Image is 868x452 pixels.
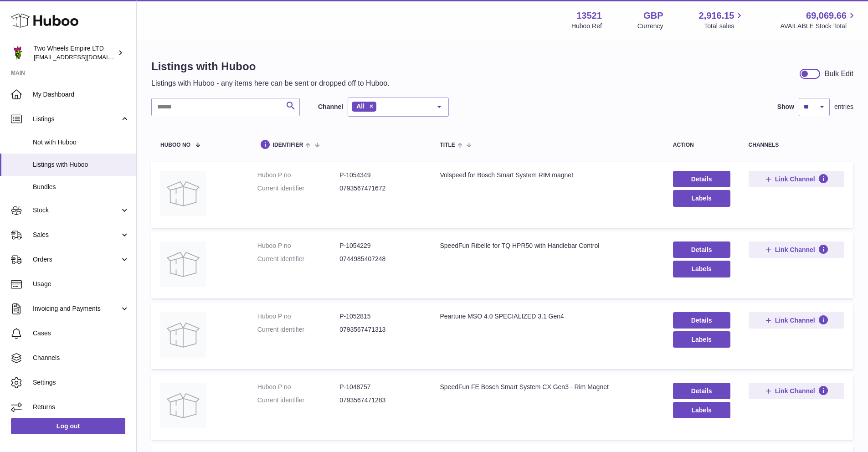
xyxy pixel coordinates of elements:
span: Link Channel [775,175,815,183]
span: Huboo no [160,142,190,148]
dd: 0793567471672 [339,184,421,193]
span: Listings [33,115,120,123]
dt: Current identifier [257,396,339,405]
dd: P-1048757 [339,383,421,391]
span: Settings [33,378,129,387]
div: Two Wheels Empire LTD [34,44,116,62]
div: channels [749,142,844,148]
dd: P-1054229 [339,241,421,250]
span: Not with Huboo [33,138,129,147]
span: Cases [33,329,129,338]
a: 2,916.15 Total sales [699,10,745,31]
span: [EMAIL_ADDRESS][DOMAIN_NAME] [34,53,134,61]
span: Invoicing and Payments [33,304,120,313]
h1: Listings with Huboo [151,59,390,74]
a: Log out [11,418,125,434]
strong: 13521 [576,10,602,22]
span: Channels [33,354,129,362]
span: Link Channel [775,246,815,254]
div: SpeedFun Ribelle for TQ HPR50 with Handlebar Control [440,241,654,250]
button: Labels [673,331,730,348]
a: Details [673,171,730,187]
dt: Current identifier [257,325,339,334]
dd: P-1054349 [339,171,421,180]
dt: Current identifier [257,255,339,263]
dt: Huboo P no [257,241,339,250]
dt: Huboo P no [257,383,339,391]
span: identifier [273,142,303,148]
span: AVAILABLE Stock Total [780,22,857,31]
button: Link Channel [749,312,844,329]
span: title [440,142,455,148]
p: Listings with Huboo - any items here can be sent or dropped off to Huboo. [151,78,390,88]
dt: Current identifier [257,184,339,193]
a: 69,069.66 AVAILABLE Stock Total [780,10,857,31]
button: Labels [673,190,730,206]
span: Usage [33,280,129,288]
button: Labels [673,402,730,418]
img: Volspeed for Bosch Smart System RIM magnet [160,171,206,216]
div: Currency [637,22,663,31]
dd: 0793567471313 [339,325,421,334]
div: Huboo Ref [571,22,602,31]
div: Peartune MSO 4.0 SPECIALIZED 3.1 Gen4 [440,312,654,321]
span: 69,069.66 [806,10,847,22]
span: Link Channel [775,316,815,324]
button: Labels [673,261,730,277]
button: Link Channel [749,171,844,187]
a: Details [673,241,730,258]
span: Bundles [33,183,129,191]
span: Listings with Huboo [33,160,129,169]
span: Orders [33,255,120,264]
div: SpeedFun FE Bosch Smart System CX Gen3 - Rim Magnet [440,383,654,391]
dd: 0744985407248 [339,255,421,263]
span: Stock [33,206,120,215]
span: entries [834,103,853,111]
div: Volspeed for Bosch Smart System RIM magnet [440,171,654,180]
button: Link Channel [749,241,844,258]
img: Peartune MSO 4.0 SPECIALIZED 3.1 Gen4 [160,312,206,358]
div: action [673,142,730,148]
span: My Dashboard [33,90,129,99]
dd: 0793567471283 [339,396,421,405]
span: 2,916.15 [699,10,734,22]
label: Channel [318,103,343,111]
img: justas@twowheelsempire.com [11,46,25,60]
label: Show [777,103,794,111]
dd: P-1052815 [339,312,421,321]
dt: Huboo P no [257,171,339,180]
span: Sales [33,231,120,239]
a: Details [673,312,730,329]
span: Link Channel [775,387,815,395]
span: Total sales [704,22,745,31]
a: Details [673,383,730,399]
dt: Huboo P no [257,312,339,321]
img: SpeedFun FE Bosch Smart System CX Gen3 - Rim Magnet [160,383,206,428]
strong: GBP [643,10,663,22]
div: Bulk Edit [825,69,853,79]
button: Link Channel [749,383,844,399]
span: All [356,103,365,110]
span: Returns [33,403,129,411]
img: SpeedFun Ribelle for TQ HPR50 with Handlebar Control [160,241,206,287]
